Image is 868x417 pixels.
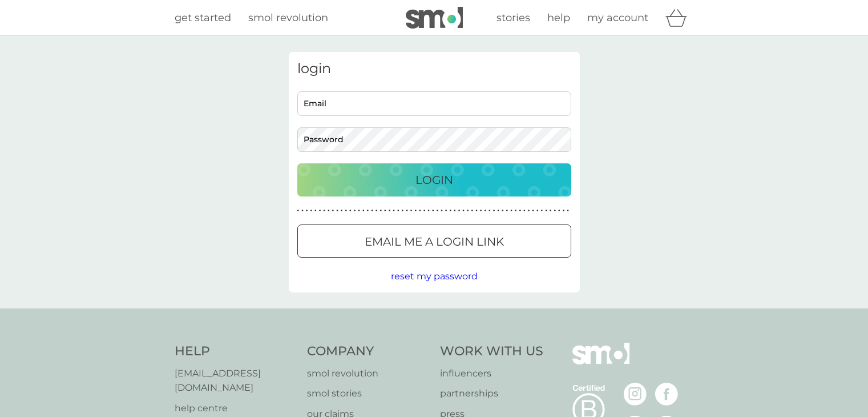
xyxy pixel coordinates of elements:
img: smol [406,7,463,29]
p: ● [467,208,469,214]
p: ● [341,208,343,214]
p: ● [367,208,369,214]
p: ● [345,208,347,214]
p: ● [354,208,356,214]
p: ● [427,208,430,214]
h4: Company [307,343,429,360]
p: ● [536,208,539,214]
a: help centre [175,401,296,416]
p: ● [515,208,517,214]
p: ● [297,208,300,214]
p: ● [545,208,547,214]
img: smol [572,343,629,382]
p: ● [393,208,395,214]
p: ● [563,208,565,214]
button: Login [297,163,571,197]
a: get started [175,10,231,26]
p: ● [497,208,499,214]
h4: Work With Us [440,343,543,360]
a: my account [587,10,648,26]
p: ● [445,208,447,214]
p: ● [328,208,330,214]
p: ● [371,208,373,214]
p: ● [406,208,408,214]
p: Email me a login link [365,232,504,251]
p: ● [362,208,365,214]
p: ● [475,208,478,214]
p: ● [423,208,426,214]
div: basket [665,6,694,29]
a: partnerships [440,386,543,401]
p: ● [310,208,312,214]
p: ● [314,208,317,214]
p: ● [550,208,552,214]
a: help [547,10,570,26]
p: ● [506,208,508,214]
p: ● [462,208,465,214]
p: ● [493,208,495,214]
p: ● [358,208,360,214]
span: smol revolution [248,11,328,24]
p: Login [415,171,453,189]
p: ● [432,208,434,214]
p: ● [480,208,482,214]
img: visit the smol Facebook page [655,383,678,406]
p: ● [349,208,352,214]
span: stories [496,11,530,24]
p: ● [410,208,413,214]
p: ● [523,208,526,214]
a: stories [496,10,530,26]
p: ● [389,208,391,214]
a: [EMAIL_ADDRESS][DOMAIN_NAME] [175,366,296,395]
p: ● [567,208,569,214]
h4: Help [175,343,296,360]
p: ● [323,208,325,214]
h3: login [297,61,571,77]
p: ● [449,208,451,214]
span: help [547,11,570,24]
button: reset my password [391,269,478,284]
p: ● [437,208,439,214]
p: ● [402,208,404,214]
a: smol revolution [248,10,328,26]
a: smol revolution [307,366,429,381]
p: ● [306,208,308,214]
p: ● [558,208,560,214]
p: ● [384,208,386,214]
a: influencers [440,366,543,381]
p: ● [528,208,530,214]
button: Email me a login link [297,224,571,258]
p: ● [336,208,338,214]
p: ● [441,208,443,214]
p: ● [510,208,512,214]
p: ● [532,208,534,214]
img: visit the smol Instagram page [624,383,647,406]
p: ● [458,208,461,214]
p: ● [301,208,304,214]
p: ● [488,208,491,214]
span: reset my password [391,271,478,282]
p: ● [319,208,321,214]
p: ● [376,208,378,214]
p: ● [454,208,456,214]
p: ● [484,208,486,214]
p: ● [332,208,334,214]
p: ● [419,208,421,214]
span: get started [175,11,231,24]
span: my account [587,11,648,24]
p: ● [541,208,543,214]
a: smol stories [307,386,429,401]
p: ● [471,208,474,214]
p: ● [380,208,382,214]
p: ● [519,208,521,214]
p: ● [554,208,556,214]
p: ● [502,208,504,214]
p: ● [397,208,399,214]
p: ● [414,208,417,214]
